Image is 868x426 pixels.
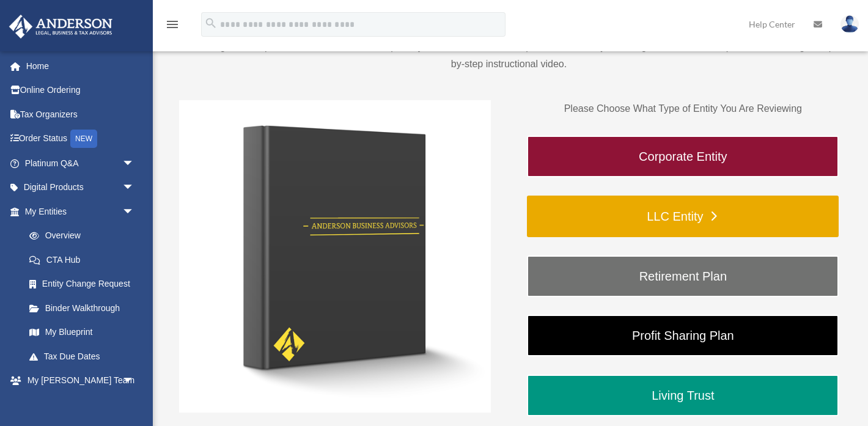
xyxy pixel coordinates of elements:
[204,17,218,30] i: search
[122,151,147,176] span: arrow_drop_down
[527,375,839,416] a: Living Trust
[9,199,153,224] a: My Entitiesarrow_drop_down
[9,369,153,393] a: My [PERSON_NAME] Teamarrow_drop_down
[527,100,839,117] p: Please Choose What Type of Entity You Are Reviewing
[9,54,153,78] a: Home
[70,130,97,148] div: NEW
[9,175,153,200] a: Digital Productsarrow_drop_down
[122,199,147,224] span: arrow_drop_down
[9,151,153,175] a: Platinum Q&Aarrow_drop_down
[9,78,153,103] a: Online Ordering
[527,315,839,356] a: Profit Sharing Plan
[9,102,153,127] a: Tax Organizers
[527,136,839,177] a: Corporate Entity
[122,369,147,394] span: arrow_drop_down
[17,344,153,369] a: Tax Due Dates
[840,15,859,33] img: User Pic
[122,175,147,200] span: arrow_drop_down
[17,248,153,272] a: CTA Hub
[17,224,153,248] a: Overview
[165,21,180,32] a: menu
[527,255,839,297] a: Retirement Plan
[17,272,153,296] a: Entity Change Request
[17,320,153,345] a: My Blueprint
[6,15,116,39] img: Anderson Advisors Platinum Portal
[9,127,153,152] a: Order StatusNEW
[165,17,180,32] i: menu
[17,296,147,320] a: Binder Walkthrough
[527,196,839,237] a: LLC Entity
